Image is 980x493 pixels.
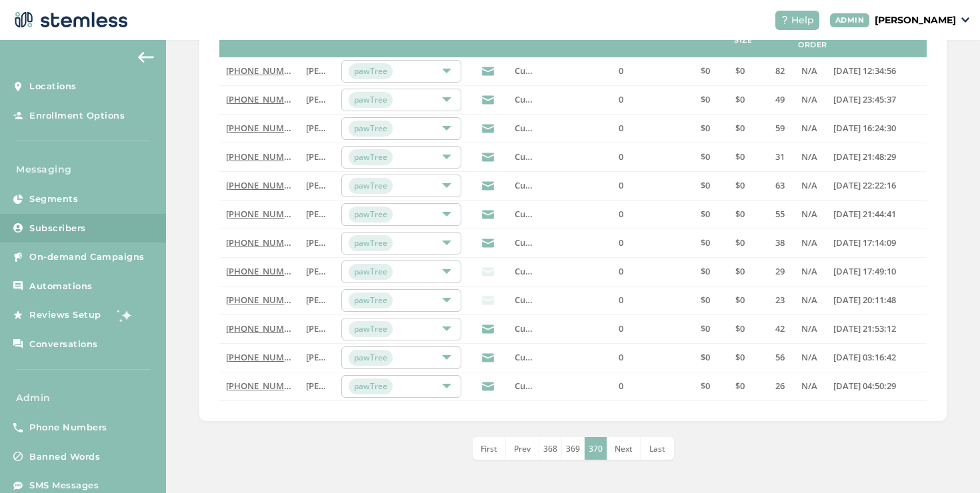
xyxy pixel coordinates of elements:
[758,180,785,191] label: 63
[833,351,896,363] span: [DATE] 03:16:42
[226,123,293,134] label: (479) 899-3931
[833,179,896,191] span: [DATE] 22:22:16
[306,380,374,392] span: [PERSON_NAME]
[701,237,710,248] span: $0
[833,94,920,105] label: 2025-09-20 23:45:37
[775,265,785,277] span: 29
[775,151,785,163] span: 31
[226,94,293,105] label: (813) 392-9425
[226,208,303,220] a: [PHONE_NUMBER]
[550,294,623,306] label: 0
[701,65,710,77] span: $0
[306,94,328,105] label: Carrie DuBose
[349,178,393,194] span: pawTree
[637,94,710,105] label: $0
[306,323,328,334] label: Natalie Smith
[619,93,623,105] span: 0
[875,13,956,27] p: [PERSON_NAME]
[306,151,328,163] label: Marilynn Ehrich
[306,294,328,306] label: Madison LaForett
[515,322,633,334] span: Custom Enrollment Endpoint
[701,122,710,134] span: $0
[701,179,710,191] span: $0
[349,63,393,79] span: pawTree
[550,65,623,77] label: 0
[226,151,293,163] label: (507) 491-9849
[589,443,603,454] span: 370
[735,265,745,277] span: $0
[515,380,537,392] label: Custom Enrollment Endpoint
[550,323,623,334] label: 0
[801,179,817,191] span: N/A
[515,294,633,306] span: Custom Enrollment Endpoint
[306,294,374,306] span: [PERSON_NAME]
[11,7,128,33] img: logo-dark-0685b13c.svg
[515,65,633,77] span: Custom Enrollment Endpoint
[226,122,303,134] a: [PHONE_NUMBER]
[801,380,817,392] span: N/A
[833,380,896,392] span: [DATE] 04:50:29
[226,93,303,105] a: [PHONE_NUMBER]
[801,122,817,134] span: N/A
[306,122,374,134] span: [PERSON_NAME]
[637,209,710,220] label: $0
[758,94,785,105] label: 49
[833,266,920,277] label: 2025-09-23 17:49:10
[798,294,820,306] label: N/A
[226,151,303,163] a: [PHONE_NUMBER]
[833,151,920,163] label: 2025-09-21 21:48:29
[798,266,820,277] label: N/A
[637,352,710,363] label: $0
[306,265,374,277] span: [PERSON_NAME]
[306,65,328,77] label: Carrie J Hammonds
[226,322,303,334] a: [PHONE_NUMBER]
[723,151,745,163] label: $0
[515,180,537,191] label: Custom Enrollment Endpoint
[735,122,745,134] span: $0
[306,123,328,134] label: Roddy Lofton
[723,352,745,363] label: $0
[619,237,623,248] span: 0
[306,209,328,220] label: Barbara Jones
[798,94,820,105] label: N/A
[701,351,710,363] span: $0
[775,237,785,248] span: 38
[735,93,745,105] span: $0
[515,323,537,334] label: Custom Enrollment Endpoint
[798,352,820,363] label: N/A
[515,352,537,363] label: Custom Enrollment Endpoint
[723,237,745,248] label: $0
[226,380,293,392] label: (423) 315-7151
[29,450,100,464] span: Banned Words
[619,151,623,163] span: 0
[226,237,293,248] label: (330) 401-4474
[226,380,303,392] a: [PHONE_NUMBER]
[550,266,623,277] label: 0
[615,443,633,454] span: Next
[349,121,393,137] span: pawTree
[550,151,623,163] label: 0
[833,323,920,334] label: 2025-09-23 21:53:12
[306,208,374,220] span: [PERSON_NAME]
[349,292,393,308] span: pawTree
[306,151,374,163] span: [PERSON_NAME]
[29,222,86,235] span: Subscribers
[619,179,623,191] span: 0
[758,380,785,392] label: 26
[801,151,817,163] span: N/A
[833,209,920,220] label: 2025-09-22 21:44:41
[758,151,785,163] label: 31
[637,151,710,163] label: $0
[735,380,745,392] span: $0
[481,443,497,454] span: First
[226,352,293,363] label: (765) 434-3758
[701,265,710,277] span: $0
[29,421,107,434] span: Phone Numbers
[833,294,920,306] label: 2025-09-23 20:11:48
[566,443,580,454] span: 369
[758,209,785,220] label: 55
[798,209,820,220] label: N/A
[349,350,393,366] span: pawTree
[723,323,745,334] label: $0
[515,151,537,163] label: Custom Enrollment Endpoint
